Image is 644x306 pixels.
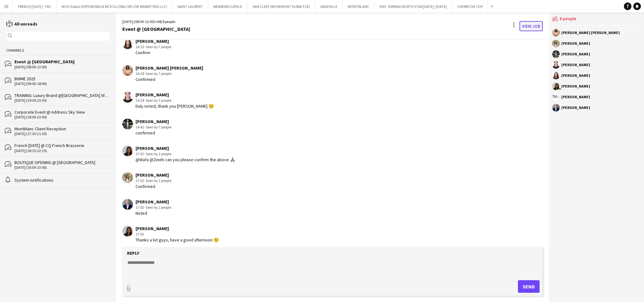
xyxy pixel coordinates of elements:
[122,19,190,25] div: [DATE] (08:00-12:00) | 8 people
[122,26,190,32] div: Event @ [GEOGRAPHIC_DATA]
[144,44,171,49] span: · Seen by 7 people
[14,98,110,103] div: [DATE] (19:30-23:30)
[561,95,590,99] div: [PERSON_NAME]
[14,177,110,183] div: System notifications
[14,126,110,132] div: Montblanc Client Reception
[14,76,110,82] div: BWME 2025
[14,160,110,165] div: BOUTIQUE OPENING @ [GEOGRAPHIC_DATA]
[136,172,171,178] div: [PERSON_NAME]
[127,250,139,256] label: Reply
[14,115,110,119] div: [DATE] (18:00-23:00)
[136,119,171,124] div: [PERSON_NAME]
[136,237,219,243] div: Thanks a lot guys, have a good afternoon ☺️
[14,149,110,153] div: [DATE] (18:15-22:15)
[561,52,590,56] div: [PERSON_NAME]
[144,205,171,210] span: · Seen by 2 people
[452,0,488,13] button: CHERRY ON TOP
[136,65,203,71] div: [PERSON_NAME] [PERSON_NAME]
[136,151,235,157] div: 17:02
[519,21,543,31] a: View Job
[136,184,171,189] div: Confirmed
[14,93,110,98] div: TRAINING: Luxury Brand @[GEOGRAPHIC_DATA] Watch Week 2025
[561,63,590,67] div: [PERSON_NAME]
[136,199,171,205] div: [PERSON_NAME]
[14,109,110,115] div: Corporate Event @ Address Sky View
[144,125,171,129] span: · Seen by 7 people
[155,19,161,24] span: +04
[136,92,214,98] div: [PERSON_NAME]
[552,13,641,26] div: 8 people
[14,59,110,65] div: Event @ [GEOGRAPHIC_DATA]
[144,71,171,76] span: · Seen by 7 people
[315,0,343,13] button: ARGEVILLE
[136,76,203,82] div: Confirmed
[136,130,171,136] div: confirmed
[136,178,171,184] div: 17:02
[518,280,540,293] button: Send
[14,65,110,69] div: [DATE] (08:00-12:00)
[136,38,171,44] div: [PERSON_NAME]
[14,143,110,148] div: French [DATE] @ CQ French Brasserie
[136,210,171,216] div: Noted
[136,44,171,50] div: 14:25
[136,50,171,55] div: Confirm
[247,0,315,13] button: VAN CLEEF (RICHEMONT DUBAI FZE)
[172,0,208,13] button: SAINT LAURENT
[13,0,57,13] button: FRENCH [DATE] - FBC
[561,31,620,35] div: [PERSON_NAME] [PERSON_NAME]
[136,71,203,76] div: 14:28
[343,0,375,13] button: MONTBLANC
[57,0,172,13] button: MCH Global (EXPOMOBILIA MCH GLOBAL ME LIVE MARKETING LLC)
[561,84,590,88] div: [PERSON_NAME]
[561,106,590,110] div: [PERSON_NAME]
[136,145,235,151] div: [PERSON_NAME]
[6,21,37,27] a: All unreads
[375,0,452,13] button: ENS - EXPAND NORTH STAR [DATE] -[DATE]
[14,132,110,136] div: [DATE] (17:30-21:30)
[561,74,590,77] div: [PERSON_NAME]
[144,98,171,103] span: · Seen by 7 people
[14,165,110,170] div: [DATE] (16:00-23:00)
[144,178,171,183] span: · Seen by 2 people
[144,151,171,156] span: · Seen by 3 people
[136,124,171,130] div: 14:42
[561,42,590,45] div: [PERSON_NAME]
[136,157,235,162] div: @Wafa @Zineb can you please confirm the above 🙏🏽
[136,231,219,237] div: 17:03
[136,103,214,109] div: Duly noted, thank you [PERSON_NAME] 😊
[136,205,171,210] div: 17:02
[208,0,247,13] button: WEAREINFLUENCE
[136,98,214,103] div: 14:28
[14,82,110,86] div: [DATE] (09:00-18:00)
[136,226,219,231] div: [PERSON_NAME]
